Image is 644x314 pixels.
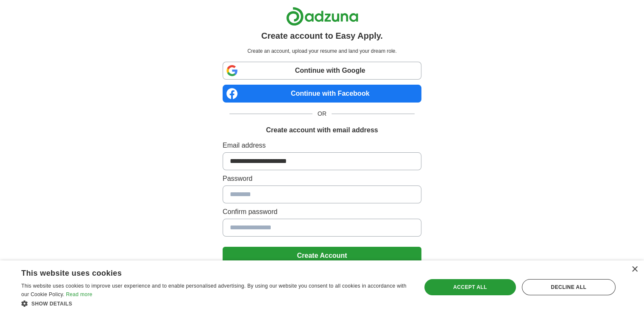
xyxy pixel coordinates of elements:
span: This website uses cookies to improve user experience and to enable personalised advertising. By u... [21,283,406,297]
img: Adzuna logo [286,7,358,26]
span: Show details [31,301,72,307]
label: Password [223,174,421,184]
div: Close [631,266,638,273]
div: Show details [21,299,409,308]
h1: Create account to Easy Apply. [261,29,383,42]
label: Email address [223,140,421,151]
a: Continue with Facebook [223,85,421,103]
button: Create Account [223,247,421,265]
h1: Create account with email address [266,125,378,135]
p: Create an account, upload your resume and land your dream role. [224,47,420,55]
label: Confirm password [223,207,421,217]
a: Read more, opens a new window [66,291,92,297]
div: Accept all [424,279,516,295]
a: Continue with Google [223,62,421,80]
span: OR [312,109,332,118]
div: This website uses cookies [21,265,388,278]
div: Decline all [522,279,615,295]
